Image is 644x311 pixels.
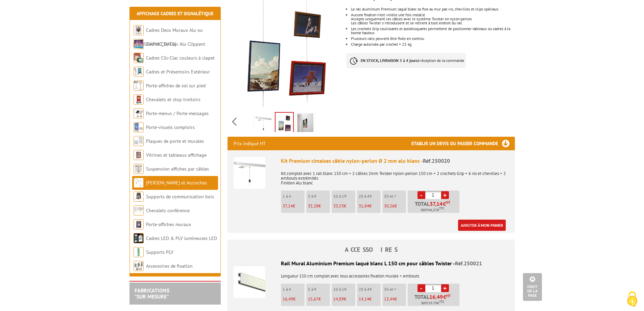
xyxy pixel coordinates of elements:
[134,53,144,63] img: Cadres Clic-Clac couleurs à clapet
[418,191,425,199] a: -
[297,113,313,134] img: rail_cimaise_horizontal_fixation_installation_cadre_decoration_tableau_vernissage_exposition_affi...
[146,83,206,89] a: Porte-affiches de sol sur pied
[283,297,305,302] p: €
[146,69,210,75] a: Cadres et Présentoirs Extérieur
[134,25,144,35] img: Cadres Deco Muraux Alu ou Bois
[446,293,451,298] sup: HT
[443,201,446,206] span: €
[276,113,293,134] img: 250020_kit_premium_cimaises_cable.jpg
[308,203,318,209] span: 35,28
[333,204,355,208] p: €
[351,42,515,46] li: Charge autorisée par crochet = 25 kg
[351,17,515,21] p: Accepte uniquement les câbles avec le système Twister en nylon-perlon.
[421,207,444,213] span: Soit €
[228,246,515,253] h4: ACCESSOIRES
[308,296,318,302] span: 15,67
[234,137,266,150] p: Prix indiqué HT
[146,152,207,158] a: Vitrines et tableaux affichage
[333,287,355,292] p: 10 à 19
[351,7,515,11] p: Le rail aluminium Premium laqué blanc se fixe au mur pas vis, chevilles et clips spéciaux.
[134,180,207,200] a: [PERSON_NAME] et Accroches tableaux
[439,206,444,210] sup: TTC
[146,194,214,200] a: Supports de communication bois
[428,207,437,213] span: 44,57
[283,204,305,208] p: €
[441,191,449,199] a: +
[384,287,406,292] p: 50 et +
[409,201,459,213] p: Total
[234,269,509,279] p: Longueur 150 cm complet avec tous accessoires fixation murale + embouts
[146,41,205,47] a: Cadres Clic-Clac Alu Clippant
[134,27,203,47] a: Cadres Deco Muraux Alu ou [GEOGRAPHIC_DATA]
[439,300,444,304] sup: TTC
[283,194,305,199] p: 1 à 4
[146,221,191,227] a: Porte-affiches muraux
[134,205,144,216] img: Chevalets conférence
[359,287,381,292] p: 20 à 49
[137,10,213,17] a: Affichage Cadres et Signalétique
[281,157,509,165] div: Kit Premium cimaises câble nylon-perlon Ø 2 mm alu blanc -
[359,297,381,302] p: €
[234,157,265,189] img: Kit Premium cimaises câble nylon-perlon Ø 2 mm alu blanc
[333,194,355,199] p: 10 à 19
[359,194,381,199] p: 20 à 49
[146,235,217,241] a: Cadres LED & PLV lumineuses LED
[134,108,144,118] img: Porte-menus / Porte-messages
[455,260,482,267] span: Réf.250021
[308,204,330,208] p: €
[308,297,330,302] p: €
[351,21,515,25] p: Les câbles Twister s'introduisent et se retirent à tout endroit du rail.
[429,294,451,299] span: €
[346,53,466,68] p: à réception de la commande
[411,137,515,150] h3: Etablir un devis ou passer commande
[146,138,204,144] a: Plaques de porte et murales
[134,150,144,160] img: Vitrines et tableaux affichage
[134,261,144,271] img: Accessoires de fixation
[351,37,515,41] li: Plusieurs rails peuvent être fixés en continu.
[384,296,395,302] span: 13,44
[234,260,509,267] div: Rail Mural Aluminium Premium laqué blanc L 150 cm pour câbles Twister -
[351,27,515,35] li: Les crochets Grip coulissants et autobloquants permettent de positionner tableaux ou cadres à la ...
[384,297,406,302] p: €
[384,203,395,209] span: 30,26
[418,284,425,292] a: -
[234,266,265,298] img: Rail Mural Aluminium Premium laqué blanc L 150 cm pour câbles Twister
[255,113,271,134] img: cimaises_250020.jpg
[441,284,449,292] a: +
[283,287,305,292] p: 1 à 4
[146,110,209,116] a: Porte-menus / Porte-messages
[361,58,418,63] strong: EN STOCK, LIVRAISON 3 à 4 jours
[351,13,515,17] p: Aucune fixation n'est visible une fois installé.
[428,301,437,306] span: 19.79
[146,166,209,172] a: Suspension affiches par câbles
[620,288,644,311] button: Cookies (fenêtre modale)
[134,233,144,243] img: Cadres LED & PLV lumineuses LED
[134,122,144,132] img: Porte-visuels comptoirs
[308,287,330,292] p: 5 à 9
[446,200,450,205] sup: HT
[134,219,144,229] img: Porte-affiches muraux
[134,81,144,91] img: Porte-affiches de sol sur pied
[134,247,144,257] img: Supports PLV
[146,96,200,103] a: Chevalets et stop trottoirs
[134,136,144,146] img: Plaques de porte et murales
[283,203,293,209] span: 37,14
[146,55,215,61] a: Cadres Clic-Clac couleurs à clapet
[281,166,509,185] p: Kit complet avec 1 rail blanc 150 cm + 2 câbles 2mm Twister nylon-perlon 150 cm + 2 crochets Grip...
[359,203,369,209] span: 31,84
[359,204,381,208] p: €
[146,124,195,130] a: Porte-visuels comptoirs
[409,294,459,306] p: Total
[134,67,144,77] img: Cadres et Présentoirs Extérieur
[624,291,641,308] img: Cookies (fenêtre modale)
[146,249,173,255] a: Supports PLV
[384,194,406,199] p: 50 et +
[134,164,144,174] img: Suspension affiches par câbles
[134,178,144,188] img: Cimaises et Accroches tableaux
[308,194,330,199] p: 5 à 9
[429,294,443,299] span: 16,49
[283,296,293,302] span: 16,49
[146,207,190,214] a: Chevalets conférence
[231,116,237,127] span: Previous
[333,297,355,302] p: €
